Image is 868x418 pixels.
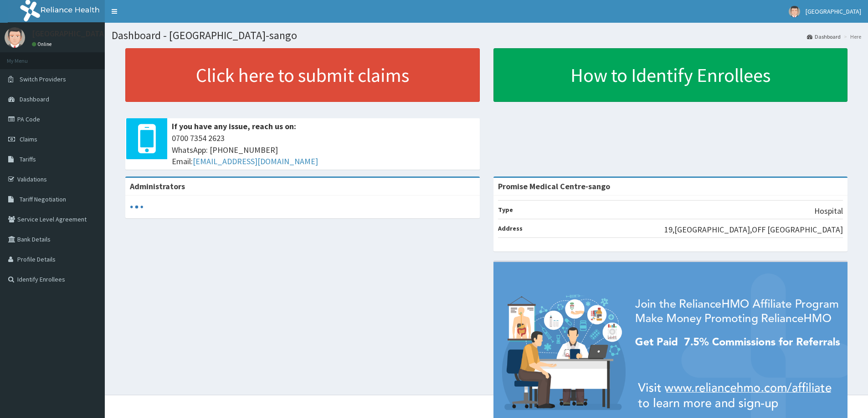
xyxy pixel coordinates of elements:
[20,195,66,203] span: Tariff Negotiation
[130,200,144,214] svg: audio-loading
[842,33,861,40] li: Here
[130,181,185,191] b: Administrators
[112,30,861,41] h1: Dashboard - [GEOGRAPHIC_DATA]-sango
[664,224,843,236] p: 19,[GEOGRAPHIC_DATA],OFF [GEOGRAPHIC_DATA]
[806,7,861,15] span: [GEOGRAPHIC_DATA]
[20,95,49,103] span: Dashboard
[125,48,480,102] a: Click here to submit claims
[498,206,513,214] b: Type
[493,48,848,102] a: How to Identify Enrollees
[193,156,318,166] a: [EMAIL_ADDRESS][DOMAIN_NAME]
[498,224,523,232] b: Address
[789,6,800,17] img: User Image
[814,205,843,217] p: Hospital
[807,33,841,40] a: Dashboard
[5,27,25,48] img: User Image
[172,132,475,167] span: 0700 7354 2623 WhatsApp: [PHONE_NUMBER] Email:
[20,75,66,83] span: Switch Providers
[32,41,54,47] a: Online
[20,155,36,163] span: Tariffs
[498,181,610,191] strong: Promise Medical Centre-sango
[20,135,37,143] span: Claims
[172,121,296,131] b: If you have any issue, reach us on:
[32,30,107,38] p: [GEOGRAPHIC_DATA]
